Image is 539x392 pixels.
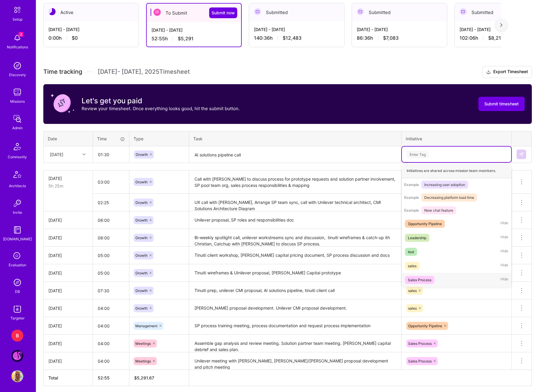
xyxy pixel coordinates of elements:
[408,235,426,241] div: Leadership
[11,113,23,125] img: admin teamwork
[48,340,88,347] div: [DATE]
[357,35,442,41] div: 86:36 h
[93,147,129,162] input: HH:MM
[135,324,157,328] span: Management
[151,36,236,42] div: 52:55 h
[93,353,129,369] input: HH:MM
[190,265,401,281] textarea: Tinuiti wireframes & UInilever proposal, [PERSON_NAME] Capital prototype
[19,32,23,37] span: 2
[129,131,189,146] th: Type
[48,175,88,182] div: [DATE]
[10,370,25,382] a: User Avatar
[48,270,88,276] div: [DATE]
[500,248,508,256] span: Hide
[44,131,93,146] th: Date
[93,336,129,351] input: HH:MM
[9,72,26,78] div: Discovery
[190,147,401,163] textarea: AI solutions pipeline call
[254,8,261,15] img: Submitted
[15,288,20,295] div: DB
[190,282,401,299] textarea: Tinuiti prep, unilever CMI proposal, AI solutions pipeline, tinuiti client call
[408,263,416,269] div: sales
[249,3,344,21] div: Submitted
[254,26,339,33] div: [DATE] - [DATE]
[154,9,161,16] img: To Submit
[190,194,401,211] textarea: UX call with [PERSON_NAME], Arrange SP team sync, call with Unilever technical architect, CMI Sol...
[357,26,442,33] div: [DATE] - [DATE]
[357,8,364,15] img: Submitted
[10,139,24,154] img: Community
[254,35,339,41] div: 140:36 h
[135,359,151,363] span: Meetings
[408,277,431,283] div: Sales Process
[402,163,511,178] div: Initiatives are shared across mission team members.
[486,69,491,75] i: icon Download
[190,230,401,246] textarea: Bi-weekly spotlight call, unilever workstreams sync and discussion, tinuiti wireframes & catch-up...
[421,206,456,214] span: New chat feature
[93,370,129,386] th: 52:55
[48,288,88,294] div: [DATE]
[500,262,508,270] span: Hide
[13,209,22,216] div: Invite
[404,208,419,213] span: Example
[44,3,139,21] div: Active
[488,35,504,41] span: $8,217
[482,66,532,78] button: Export Timesheet
[11,276,23,288] img: Admin Search
[209,7,237,18] button: Submit now
[93,318,129,334] input: HH:MM
[484,101,519,107] span: Submit timesheet
[190,353,401,369] textarea: Unilever meeting with [PERSON_NAME], [PERSON_NAME]/[PERSON_NAME] proposal development and pitch m...
[72,35,78,41] span: $0
[135,180,148,184] span: Growth
[11,330,23,342] div: B
[11,60,23,72] img: discovery
[404,182,419,187] span: Example
[12,250,23,262] i: icon SelectionTeam
[11,224,23,236] img: guide book
[43,68,82,76] span: Time tracking
[283,35,301,41] span: $12,483
[190,335,401,352] textarea: Assemble gap analysis and review meeting. Solution partner team meeting. [PERSON_NAME] capital de...
[500,23,503,27] img: right
[135,306,148,310] span: Growth
[212,10,235,16] span: Submit now
[93,283,129,299] input: HH:MM
[135,236,148,240] span: Growth
[10,168,24,183] img: Architects
[189,131,402,146] th: Task
[383,35,399,41] span: $7,083
[421,181,468,189] span: Increasing user adoption
[3,236,32,242] div: [DOMAIN_NAME]
[48,235,88,241] div: [DATE]
[519,152,524,157] img: Submit
[7,44,28,50] div: Notifications
[147,4,241,22] div: To Submit
[135,218,148,222] span: Growth
[190,300,401,316] textarea: [PERSON_NAME] proposal development. Unilever CMI proposal development.
[13,16,22,22] div: Setup
[82,153,85,156] i: icon Chevron
[10,315,24,321] div: Targeter
[190,247,401,264] textarea: Tinuiti client workshop, [PERSON_NAME] capital pricing document, SP process discussion and docs
[408,359,432,363] span: Sales Process
[407,150,429,159] div: Enter Tag
[11,32,23,44] img: bell
[11,197,23,209] img: Invite
[500,234,508,242] span: Hide
[11,4,24,16] img: setup
[93,174,129,190] input: HH:MM
[50,151,63,158] div: [DATE]
[135,288,148,293] span: Growth
[9,262,26,268] div: Evaluation
[48,323,88,329] div: [DATE]
[136,152,148,157] span: Growth
[408,288,417,293] span: sales
[408,324,442,328] span: Opportunity Pipeline
[478,97,525,111] button: Submit timesheet
[190,212,401,228] textarea: Unilever proposal, SP roles and responsibilities doc
[48,26,134,33] div: [DATE] - [DATE]
[11,86,23,98] img: teamwork
[10,98,25,104] div: Missions
[82,96,240,105] h3: Let's get you paid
